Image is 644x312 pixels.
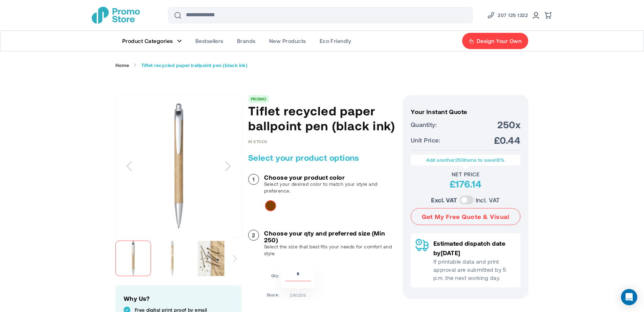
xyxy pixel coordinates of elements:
span: Design Your Own [477,38,521,44]
div: Open Intercom Messenger [621,289,637,305]
span: 250x [497,118,520,131]
div: Previous [115,95,143,237]
span: New Products [269,38,306,44]
div: Tiflet recycled paper ballpoint pen (black ink) [115,237,154,280]
td: Stock: [267,290,279,298]
h3: Choose your qty and preferred size (Min 250) [264,230,396,243]
img: Tiflet recycled paper ballpoint pen (black ink) [154,241,190,276]
span: [DATE] [441,249,460,257]
strong: Tiflet recycled paper ballpoint pen (black ink) [141,62,248,68]
img: Tiflet recycled paper ballpoint pen (black ink) [116,103,242,229]
p: Select your desired color to match your style and preference. [264,181,396,194]
img: Tiflet recycled paper ballpoint pen (black ink) [115,241,151,276]
span: Product Categories [122,38,173,44]
span: Brands [237,38,256,44]
p: Select the size that best fits your needs for comfort and style [264,243,396,257]
div: Next [214,95,241,237]
div: Tiflet recycled paper ballpoint pen (black ink) [193,237,229,280]
h3: Choose your product color [264,174,396,181]
a: Phone [487,11,528,19]
h2: Select your product options [248,152,396,163]
button: Get My Free Quote & Visual [411,208,520,225]
div: Availability [248,139,267,144]
div: Next [229,237,241,280]
span: In stock [248,139,267,144]
div: Tiflet recycled paper ballpoint pen (black ink) [154,237,193,280]
label: Excl. VAT [431,195,457,205]
span: 16% [495,157,505,163]
span: 250 [455,157,464,163]
span: Unit Price: [411,135,440,145]
h1: Tiflet recycled paper ballpoint pen (black ink) [248,103,396,133]
img: Delivery [415,239,429,251]
span: Eco Friendly [320,38,351,44]
h3: Your Instant Quote [411,108,520,115]
div: £176.14 [411,178,520,190]
h2: Why Us? [124,294,233,303]
span: 207 125 1322 [498,11,528,19]
td: 290205 [281,290,315,298]
td: Qty: [267,265,279,288]
span: £0.44 [494,134,520,146]
img: Tiflet recycled paper ballpoint pen (black ink) [193,241,229,276]
a: PROMO [251,96,266,101]
div: Net Price [411,171,520,178]
a: Home [115,62,129,68]
p: Add another items to save [414,157,517,163]
span: Bestsellers [195,38,223,44]
div: Brown [265,200,276,211]
label: Incl. VAT [476,195,500,205]
p: If printable data and print approval are submitted by 5 p.m. the next working day. [433,258,516,282]
img: Promotional Merchandise [92,7,140,24]
span: Quantity: [411,120,437,129]
a: store logo [92,7,140,24]
p: Estimated dispatch date by [433,239,516,258]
